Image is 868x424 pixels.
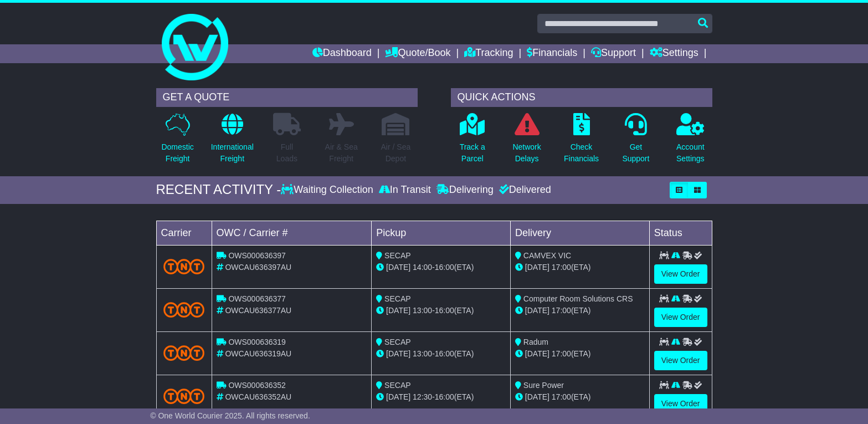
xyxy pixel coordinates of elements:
span: 17:00 [552,392,571,401]
div: Waiting Collection [281,184,376,196]
div: RECENT ACTIVITY - [156,182,281,198]
a: NetworkDelays [512,113,541,171]
a: View Order [654,264,707,284]
span: 16:00 [435,392,454,401]
span: 13:00 [413,306,432,315]
span: 14:00 [413,263,432,272]
span: 17:00 [552,263,571,272]
div: (ETA) [515,305,645,316]
p: International Freight [211,141,254,165]
div: QUICK ACTIONS [451,88,712,107]
span: SECAP [384,381,410,390]
a: GetSupport [622,113,650,171]
div: - (ETA) [376,262,506,273]
span: [DATE] [386,392,410,401]
span: SECAP [384,251,410,260]
span: Computer Room Solutions CRS [523,294,633,303]
span: OWCAU636319AU [225,349,291,358]
div: - (ETA) [376,348,506,360]
a: Settings [650,44,698,63]
a: DomesticFreight [161,113,194,171]
a: AccountSettings [676,113,705,171]
p: Air & Sea Freight [325,141,358,165]
span: OWCAU636397AU [225,263,291,272]
td: Delivery [510,221,649,245]
a: View Order [654,394,707,413]
span: [DATE] [525,263,549,272]
div: Delivered [496,184,551,196]
td: OWC / Carrier # [212,221,372,245]
div: - (ETA) [376,391,506,403]
p: Check Financials [564,141,599,165]
p: Full Loads [273,141,301,165]
span: OWS000636319 [228,338,286,346]
a: Support [591,44,636,63]
a: View Order [654,351,707,370]
img: TNT_Domestic.png [163,259,205,274]
a: CheckFinancials [563,113,599,171]
a: View Order [654,308,707,327]
span: [DATE] [525,306,549,315]
span: OWS000636397 [228,251,286,260]
span: [DATE] [525,392,549,401]
img: TNT_Domestic.png [163,302,205,317]
a: Quote/Book [385,44,450,63]
p: Account Settings [676,141,705,165]
span: 16:00 [435,306,454,315]
span: [DATE] [386,263,410,272]
div: (ETA) [515,391,645,403]
span: 13:00 [413,349,432,358]
p: Track a Parcel [460,141,485,165]
a: InternationalFreight [210,113,254,171]
div: (ETA) [515,262,645,273]
div: GET A QUOTE [156,88,418,107]
a: Track aParcel [459,113,486,171]
a: Financials [527,44,577,63]
span: Sure Power [523,381,564,390]
p: Network Delays [512,141,541,165]
span: © One World Courier 2025. All rights reserved. [150,411,310,420]
img: TNT_Domestic.png [163,345,205,360]
span: OWCAU636352AU [225,392,291,401]
td: Pickup [372,221,511,245]
p: Domestic Freight [161,141,193,165]
span: 17:00 [552,306,571,315]
a: Tracking [464,44,513,63]
div: Delivering [434,184,496,196]
div: (ETA) [515,348,645,360]
span: SECAP [384,294,410,303]
span: 12:30 [413,392,432,401]
span: 16:00 [435,263,454,272]
span: Radum [523,338,548,346]
span: OWS000636377 [228,294,286,303]
td: Status [649,221,712,245]
span: 16:00 [435,349,454,358]
span: OWS000636352 [228,381,286,390]
span: [DATE] [386,306,410,315]
a: Dashboard [312,44,372,63]
span: OWCAU636377AU [225,306,291,315]
p: Get Support [622,141,649,165]
div: - (ETA) [376,305,506,316]
span: CAMVEX VIC [523,251,571,260]
span: SECAP [384,338,410,346]
img: TNT_Domestic.png [163,389,205,403]
span: 17:00 [552,349,571,358]
div: In Transit [376,184,434,196]
span: [DATE] [386,349,410,358]
td: Carrier [156,221,212,245]
p: Air / Sea Depot [381,141,411,165]
span: [DATE] [525,349,549,358]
